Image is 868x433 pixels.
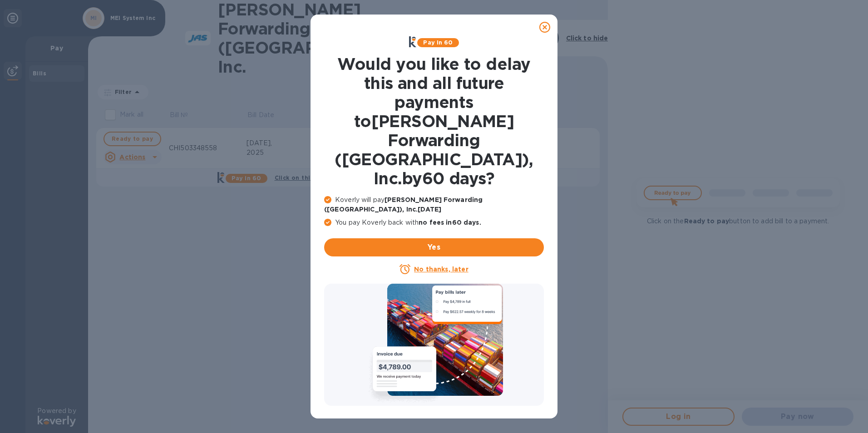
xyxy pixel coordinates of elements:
[414,266,468,273] u: No thanks, later
[423,39,453,46] b: Pay in 60
[324,196,483,213] b: [PERSON_NAME] Forwarding ([GEOGRAPHIC_DATA]), Inc. [DATE]
[324,218,544,227] p: You pay Koverly back with
[419,219,481,226] b: no fees in 60 days .
[324,54,544,188] h1: Would you like to delay this and all future payments to [PERSON_NAME] Forwarding ([GEOGRAPHIC_DAT...
[324,238,544,256] button: Yes
[331,242,537,253] span: Yes
[324,195,544,214] p: Koverly will pay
